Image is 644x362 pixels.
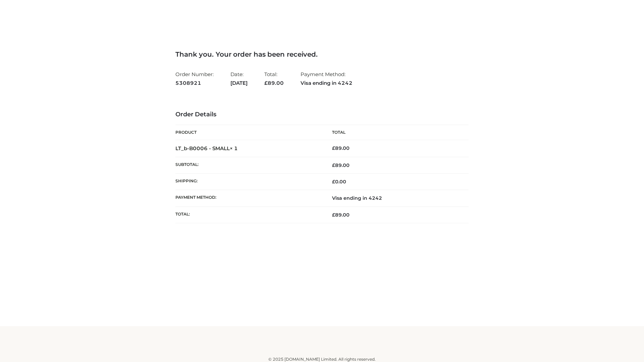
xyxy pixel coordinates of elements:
strong: × 1 [230,145,238,152]
li: Order Number: [175,68,214,89]
span: 89.00 [332,212,350,218]
h3: Thank you. Your order has been received. [175,50,469,58]
td: Visa ending in 4242 [322,190,469,206]
th: Total: [175,206,322,223]
li: Date: [230,68,248,89]
strong: [DATE] [230,79,248,87]
span: £ [332,162,335,168]
th: Product [175,125,322,140]
li: Total: [264,68,284,89]
li: Payment Method: [301,68,353,89]
th: Payment method: [175,190,322,206]
th: Subtotal: [175,157,322,173]
h3: Order Details [175,111,469,118]
span: 89.00 [332,162,350,168]
span: £ [332,145,335,151]
span: £ [332,212,335,218]
span: £ [332,179,335,185]
span: £ [264,80,268,86]
span: 89.00 [264,80,284,86]
th: Shipping: [175,174,322,190]
strong: LT_b-B0006 - SMALL [175,145,238,152]
bdi: 0.00 [332,179,346,185]
th: Total [322,125,469,140]
bdi: 89.00 [332,145,350,151]
strong: 5308921 [175,79,214,87]
strong: Visa ending in 4242 [301,79,353,87]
